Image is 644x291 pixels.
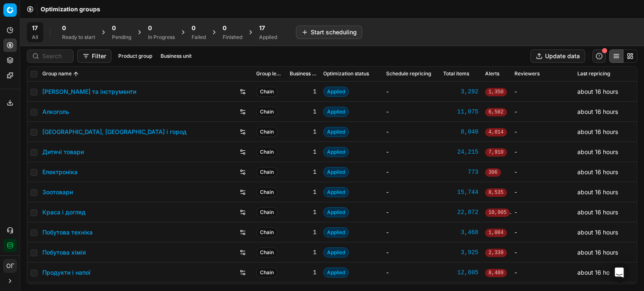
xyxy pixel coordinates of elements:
[443,208,478,216] div: 22,872
[256,207,278,217] span: Chain
[290,188,317,196] div: 1
[383,162,440,182] td: -
[256,167,278,177] span: Chain
[577,209,618,216] span: about 16 hours
[4,260,16,272] span: ОГ
[256,71,283,77] span: Group level
[383,142,440,162] td: -
[577,88,618,95] span: about 16 hours
[443,128,478,136] a: 8,040
[323,147,349,157] span: Applied
[42,228,93,237] a: Побутова техніка
[42,268,91,277] a: Продукти і напої
[530,49,585,63] button: Update data
[443,88,478,96] div: 3,292
[383,222,440,242] td: -
[323,107,349,117] span: Applied
[323,127,349,137] span: Applied
[443,248,478,257] a: 3,925
[485,229,507,237] span: 1,084
[42,208,86,216] a: Краса і догляд
[42,88,136,96] a: [PERSON_NAME] та інструменти
[443,228,478,237] div: 3,468
[62,34,95,41] div: Ready to start
[323,167,349,177] span: Applied
[511,142,574,162] td: -
[485,269,507,277] span: 8,489
[157,51,195,61] button: Business unit
[192,24,195,32] span: 0
[32,34,38,41] div: All
[290,128,317,136] div: 1
[41,5,100,13] span: Optimization groups
[3,259,17,273] button: ОГ
[577,188,618,196] span: about 16 hours
[609,263,629,283] div: Open Intercom Messenger
[577,128,618,135] span: about 16 hours
[259,24,265,32] span: 17
[42,52,68,60] input: Search
[223,24,226,32] span: 0
[511,122,574,142] td: -
[485,108,507,116] span: 6,502
[511,242,574,263] td: -
[42,108,69,116] a: Алкоголь
[290,268,317,277] div: 1
[485,71,499,77] span: Alerts
[577,71,610,77] span: Last repricing
[443,108,478,116] a: 11,075
[383,122,440,142] td: -
[72,70,80,78] button: Sorted by Group name ascending
[443,268,478,277] a: 12,805
[323,207,349,217] span: Applied
[577,108,618,115] span: about 16 hours
[256,147,278,157] span: Chain
[443,71,469,77] span: Total items
[42,188,73,196] a: Зоотовари
[115,51,156,61] button: Product group
[383,182,440,202] td: -
[290,168,317,176] div: 1
[290,208,317,216] div: 1
[443,188,478,196] a: 15,744
[577,148,618,155] span: about 16 hours
[259,34,277,41] div: Applied
[485,249,507,257] span: 2,339
[485,88,507,96] span: 1,350
[256,107,278,117] span: Chain
[62,24,66,32] span: 0
[192,34,206,41] div: Failed
[383,202,440,222] td: -
[148,34,175,41] div: In Progress
[485,148,507,157] span: 7,910
[511,222,574,242] td: -
[256,127,278,137] span: Chain
[42,71,72,77] span: Group name
[577,249,618,256] span: about 16 hours
[290,248,317,257] div: 1
[112,34,131,41] div: Pending
[511,82,574,102] td: -
[511,102,574,122] td: -
[256,247,278,258] span: Chain
[256,268,278,278] span: Chain
[32,24,38,32] span: 17
[323,71,369,77] span: Optimization status
[323,247,349,258] span: Applied
[443,148,478,156] a: 24,215
[256,87,278,97] span: Chain
[485,209,510,217] span: 10,905
[290,228,317,237] div: 1
[290,88,317,96] div: 1
[514,71,540,77] span: Reviewers
[42,128,187,136] a: [GEOGRAPHIC_DATA], [GEOGRAPHIC_DATA] і город
[511,182,574,202] td: -
[443,168,478,176] a: 773
[42,248,86,257] a: Побутова хімія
